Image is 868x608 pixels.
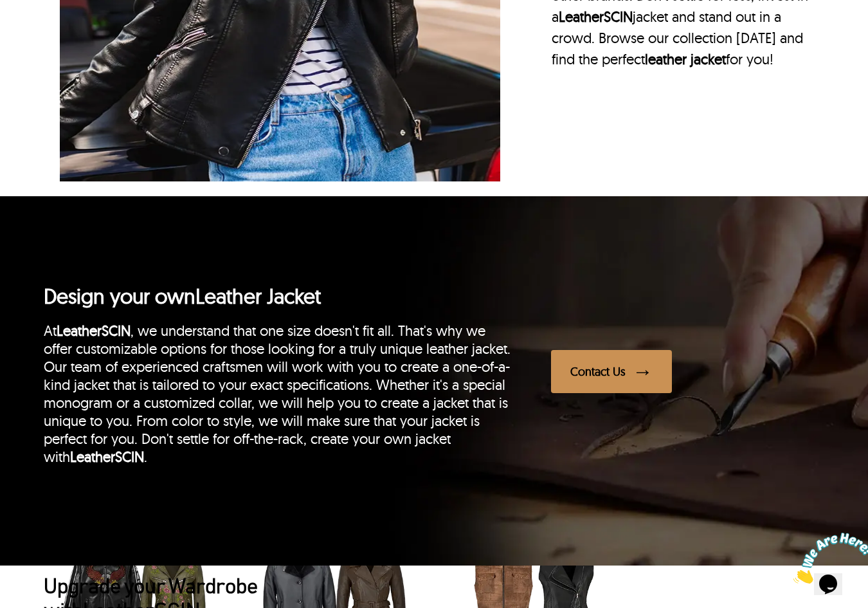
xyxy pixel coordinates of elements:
img: Chat attention grabber [5,5,85,56]
div: Contact Us [570,364,626,379]
iframe: chat widget [788,528,868,589]
a: LeatherSCIN [70,448,144,466]
a: LeatherSCIN [57,322,131,340]
a: Contact Us [551,350,824,393]
a: Leather Jacket [195,283,321,309]
h2: Design your own [44,283,512,309]
div: At , we understand that one size doesn't fit all. That's why we offer customizable options for th... [44,322,512,466]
